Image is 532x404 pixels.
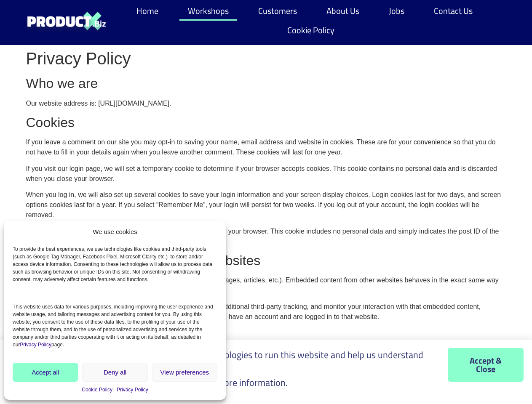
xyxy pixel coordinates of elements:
[318,1,368,21] a: About Us
[128,1,167,21] a: Home
[26,75,506,91] h2: Who we are
[26,114,506,130] h2: Cookies
[26,275,506,295] p: Articles on this site may include embedded content (e.g. videos, images, articles, etc.). Embedde...
[380,1,413,21] a: Jobs
[117,386,148,393] a: Privacy Policy
[13,245,217,283] p: To provide the best experiences, we use technologies like cookies and third-party tools (such as ...
[26,190,506,220] p: When you log in, we will also set up several cookies to save your login information and your scre...
[152,363,217,382] button: View preferences
[448,348,524,382] a: Accept & Close
[82,363,147,382] button: Deny all
[93,227,137,237] div: We use cookies
[26,164,506,184] p: If you visit our login page, we will set a temporary cookie to determine if your browser accepts ...
[425,1,481,21] a: Contact Us
[26,226,506,247] p: If you edit or publish an article, an additional cookie will be saved in your browser. This cooki...
[465,356,507,373] span: Accept & Close
[26,98,506,109] p: Our website address is: [URL][DOMAIN_NAME].
[94,348,435,390] p: We use cookies and similar technologies to run this website and help us understand how you use it...
[26,328,506,344] h2: Who we share your data with
[179,1,237,21] a: Workshops
[279,21,343,40] a: Cookie Policy
[13,303,217,348] p: This website uses data for various purposes, including improving the user experience and website ...
[26,48,506,69] h1: Privacy Policy
[13,363,78,382] button: Accept all
[26,302,506,322] p: These websites may collect data about you, use cookies, embed additional third-party tracking, an...
[26,137,506,157] p: If you leave a comment on our site you may opt-in to saving your name, email address and website ...
[250,1,305,21] a: Customers
[20,342,51,348] a: Privacy Policy
[26,252,506,268] h2: Embedded content from other websites
[116,1,499,40] nav: Menu
[82,386,112,393] a: Cookie Policy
